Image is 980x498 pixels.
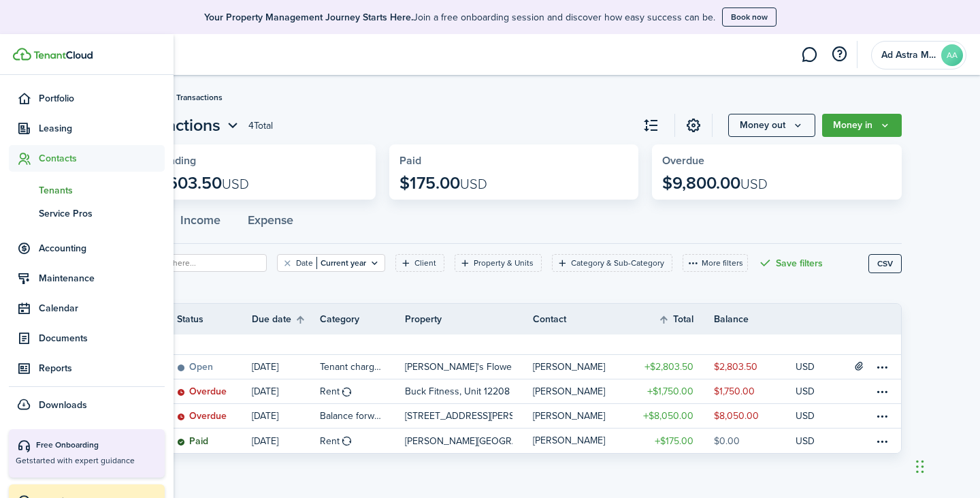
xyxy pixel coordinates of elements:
table-profile-info-text: [PERSON_NAME] [533,435,605,446]
p: $12,603.50 [136,174,249,193]
status: Overdue [177,411,227,422]
button: Transactions [126,113,242,138]
avatar-text: AA [941,44,963,66]
status: Paid [177,436,208,447]
button: Money in [822,114,902,137]
a: USD [796,379,833,403]
span: Reports [39,361,165,375]
span: Contacts [39,151,165,166]
p: $9,800.00 [662,174,768,193]
button: Money out [728,114,815,137]
span: Service Pros [39,206,165,221]
span: started with expert guidance [29,454,135,467]
p: [DATE] [252,409,278,423]
p: USD [796,360,815,374]
table-amount-description: $2,803.50 [714,360,757,374]
widget-stats-title: Outstanding [136,155,365,167]
table-info-title: Rent [320,434,340,448]
button: More filters [683,254,748,272]
filter-tag: Open filter [552,254,672,272]
span: Downloads [39,398,87,412]
th: Balance [714,312,796,326]
p: USD [796,384,815,399]
th: Property [405,312,533,326]
status: Open [177,362,213,373]
a: Paid [177,429,252,453]
button: Open resource center [828,43,851,66]
button: Clear filter [282,258,293,268]
table-amount-title: $1,750.00 [647,384,693,399]
a: USD [796,355,833,379]
button: Open menu [728,114,815,137]
p: Join a free onboarding session and discover how easy success can be. [204,10,715,25]
th: Contact [533,312,632,326]
a: [PERSON_NAME] [533,355,632,379]
p: [STREET_ADDRESS][PERSON_NAME] [405,409,512,423]
a: $2,803.50 [632,355,714,379]
p: USD [796,434,815,448]
table-info-title: Balance forward [320,409,385,423]
iframe: Chat Widget [912,433,980,498]
filter-tag: Open filter [455,254,542,272]
table-amount-description: $0.00 [714,434,740,448]
button: CSV [868,254,902,273]
a: Rent [320,379,405,403]
header-page-total: 4 Total [248,119,273,133]
span: Documents [39,331,165,345]
filter-tag-label: Client [414,257,436,269]
button: Save filters [758,254,823,272]
a: [PERSON_NAME]'s Flowers, Unit 5915B [405,355,533,379]
a: Open [177,355,252,379]
span: Transactions [176,91,223,104]
a: $0.00 [714,429,796,453]
a: $1,750.00 [714,379,796,403]
a: Balance forward [320,404,405,428]
div: Free Onboarding [36,439,158,453]
span: USD [740,174,768,194]
span: Maintenance [39,271,165,285]
b: Your Property Management Journey Starts Here. [204,10,413,25]
span: Calendar [39,301,165,315]
img: TenantCloud [13,48,31,61]
img: TenantCloud [33,51,93,59]
a: Tenant charges & fees [320,355,405,379]
th: Status [177,312,252,326]
a: [PERSON_NAME][GEOGRAPHIC_DATA] [405,429,533,453]
th: Sort [658,311,714,328]
a: [DATE] [252,404,320,428]
table-amount-description: $8,050.00 [714,409,759,423]
p: [PERSON_NAME]'s Flowers, Unit 5915B [405,360,512,374]
status: Overdue [177,386,227,397]
button: Income [167,203,234,244]
table-info-title: Tenant charges & fees [320,360,385,374]
input: Search here... [142,257,262,270]
span: Leasing [39,121,165,136]
p: [DATE] [252,384,278,399]
a: [PERSON_NAME] [533,429,632,453]
table-amount-description: $1,750.00 [714,384,755,399]
a: Messaging [796,37,822,72]
p: [DATE] [252,434,278,448]
a: Reports [9,355,165,382]
a: $175.00 [632,429,714,453]
a: [DATE] [252,355,320,379]
table-amount-title: $2,803.50 [644,360,693,374]
p: $175.00 [399,174,487,193]
a: [DATE] [252,429,320,453]
a: $8,050.00 [632,404,714,428]
a: [STREET_ADDRESS][PERSON_NAME] [405,404,533,428]
table-amount-title: $175.00 [655,434,693,448]
div: Drag [916,446,924,487]
a: [DATE] [252,379,320,403]
button: Free OnboardingGetstarted with expert guidance [9,429,165,477]
p: Get [16,455,158,467]
span: Accounting [39,241,165,255]
filter-tag-label: Property & Units [474,257,534,269]
span: Tenants [39,183,165,198]
a: Service Pros [9,202,165,225]
table-info-title: Rent [320,384,340,399]
span: USD [460,174,487,194]
filter-tag: Open filter [395,254,444,272]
